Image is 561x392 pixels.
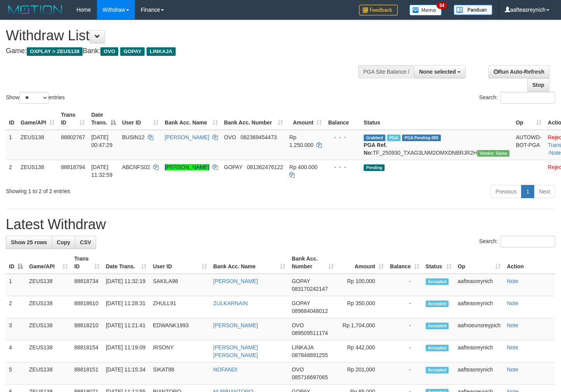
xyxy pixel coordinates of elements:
[6,92,65,104] label: Show entries
[91,164,112,178] span: [DATE] 11:32:59
[6,130,17,160] td: 1
[455,274,504,296] td: aafteasreynich
[387,340,423,363] td: -
[292,352,328,358] span: Copy 087848891255 to clipboard
[71,296,103,318] td: 88818610
[19,92,48,104] select: Showentries
[325,108,361,130] th: Balance
[71,318,103,340] td: 88818210
[71,363,103,385] td: 88818151
[455,296,504,318] td: aafteasreynich
[419,69,456,75] span: None selected
[328,163,357,171] div: - - -
[507,300,518,306] a: Note
[26,318,71,340] td: ZEUS138
[71,274,103,296] td: 88818734
[337,274,387,296] td: Rp 100,000
[26,340,71,363] td: ZEUS138
[103,274,150,296] td: [DATE] 11:32:19
[6,28,366,43] h1: Withdraw List
[61,134,85,140] span: 88802767
[507,322,518,328] a: Note
[337,318,387,340] td: Rp 1,704,000
[6,4,65,16] img: MOTION_logo.png
[213,322,258,328] a: [PERSON_NAME]
[224,164,242,170] span: GOPAY
[426,323,449,329] span: Accepted
[387,363,423,385] td: -
[6,363,26,385] td: 5
[489,65,549,78] a: Run Auto-Refresh
[120,47,145,56] span: GOPAY
[455,318,504,340] td: aafnoeunsreypich
[103,252,150,274] th: Date Trans.: activate to sort column ascending
[337,296,387,318] td: Rp 350,000
[61,164,85,170] span: 88818794
[387,252,423,274] th: Balance: activate to sort column ascending
[6,252,26,274] th: ID: activate to sort column descending
[213,366,237,373] a: NOFANDI
[224,134,236,140] span: OVO
[6,296,26,318] td: 2
[71,340,103,363] td: 88818154
[6,108,17,130] th: ID
[80,239,91,245] span: CSV
[387,296,423,318] td: -
[426,367,449,373] span: Accepted
[52,236,75,249] a: Copy
[17,130,58,160] td: ZEUS138
[6,274,26,296] td: 1
[364,164,385,171] span: Pending
[213,344,258,358] a: [PERSON_NAME] [PERSON_NAME]
[426,345,449,351] span: Accepted
[88,108,119,130] th: Date Trans.: activate to sort column descending
[6,184,228,195] div: Showing 1 to 2 of 2 entries
[122,134,145,140] span: BUSIN12
[17,160,58,182] td: ZEUS138
[414,65,466,78] button: None selected
[504,252,555,274] th: Action
[11,239,47,245] span: Show 25 rows
[6,160,17,182] td: 2
[437,2,447,9] span: 34
[455,340,504,363] td: aafteasreynich
[150,340,210,363] td: IRSONY
[364,135,385,141] span: Grabbed
[402,135,441,141] span: PGA Pending
[6,236,52,249] a: Show 25 rows
[162,108,221,130] th: Bank Acc. Name: activate to sort column ascending
[507,344,518,351] a: Note
[100,47,118,56] span: OVO
[150,252,210,274] th: User ID: activate to sort column ascending
[91,134,112,148] span: [DATE] 00:47:29
[103,318,150,340] td: [DATE] 11:21:41
[26,274,71,296] td: ZEUS138
[27,47,83,56] span: OXPLAY > ZEUS138
[513,108,545,130] th: Op: activate to sort column ascending
[6,340,26,363] td: 4
[500,236,555,247] input: Search:
[455,252,504,274] th: Op: activate to sort column ascending
[292,322,304,328] span: OVO
[500,92,555,104] input: Search:
[292,374,328,380] span: Copy 085716697065 to clipboard
[364,142,387,156] b: PGA Ref. No:
[288,252,337,274] th: Bank Acc. Number: activate to sort column ascending
[328,133,357,141] div: - - -
[292,366,304,373] span: OVO
[507,278,518,284] a: Note
[286,108,325,130] th: Amount: activate to sort column ascending
[213,300,248,306] a: ZULKARNAIN
[213,278,258,284] a: [PERSON_NAME]
[507,366,518,373] a: Note
[426,278,449,285] span: Accepted
[147,47,176,56] span: LINKAJA
[477,150,510,157] span: Vendor URL: https://trx31.1velocity.biz
[387,135,400,141] span: Marked by aafsreyleap
[409,5,442,16] img: Button%20Memo.svg
[426,300,449,307] span: Accepted
[387,318,423,340] td: -
[358,65,414,78] div: PGA Site Balance /
[454,5,492,15] img: panduan.png
[247,164,283,170] span: Copy 081362476122 to clipboard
